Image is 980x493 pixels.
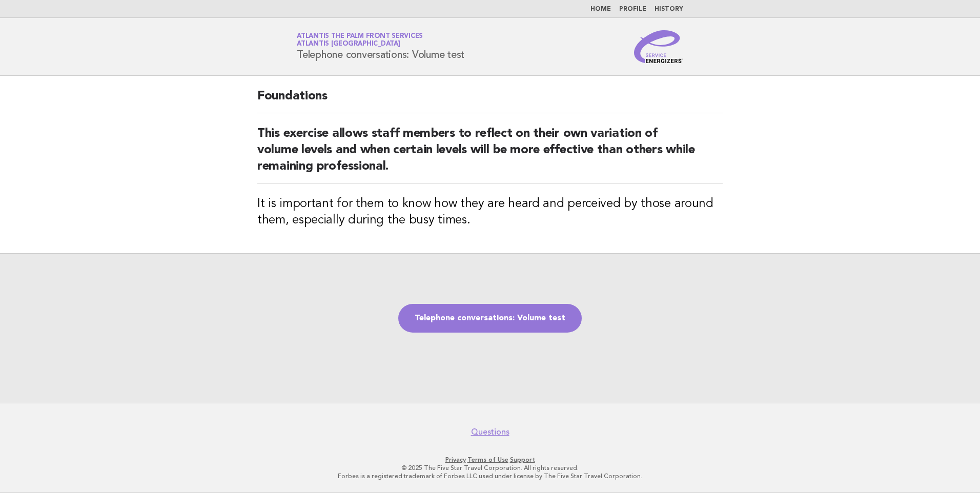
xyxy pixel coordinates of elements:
a: Atlantis The Palm Front ServicesAtlantis [GEOGRAPHIC_DATA] [297,33,423,47]
a: History [655,6,683,12]
p: · · [176,456,804,464]
p: Forbes is a registered trademark of Forbes LLC used under license by The Five Star Travel Corpora... [176,472,804,480]
a: Privacy [445,456,466,463]
a: Telephone conversations: Volume test [398,304,582,333]
p: © 2025 The Five Star Travel Corporation. All rights reserved. [176,464,804,472]
h2: This exercise allows staff members to reflect on their own variation of volume levels and when ce... [257,126,723,183]
h2: Foundations [257,88,723,113]
span: Atlantis [GEOGRAPHIC_DATA] [297,41,400,48]
h1: Telephone conversations: Volume test [297,33,464,60]
a: Terms of Use [467,456,508,463]
img: Service Energizers [634,30,683,63]
a: Support [510,456,535,463]
a: Home [590,6,611,12]
a: Profile [619,6,646,12]
a: Questions [471,427,509,437]
h3: It is important for them to know how they are heard and perceived by those around them, especiall... [257,196,723,229]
